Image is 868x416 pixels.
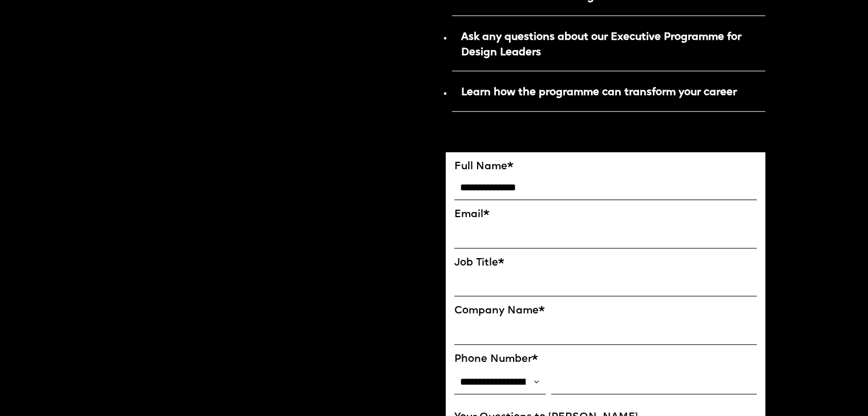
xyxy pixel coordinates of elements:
[461,32,741,58] strong: Ask any questions about our Executive Programme for Design Leaders
[454,353,757,366] label: Phone Number
[454,305,757,317] label: Company Name
[454,209,757,221] label: Email
[461,87,737,98] strong: Learn how the programme can transform your career
[454,161,757,173] label: Full Name
[454,257,757,270] label: Job Title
